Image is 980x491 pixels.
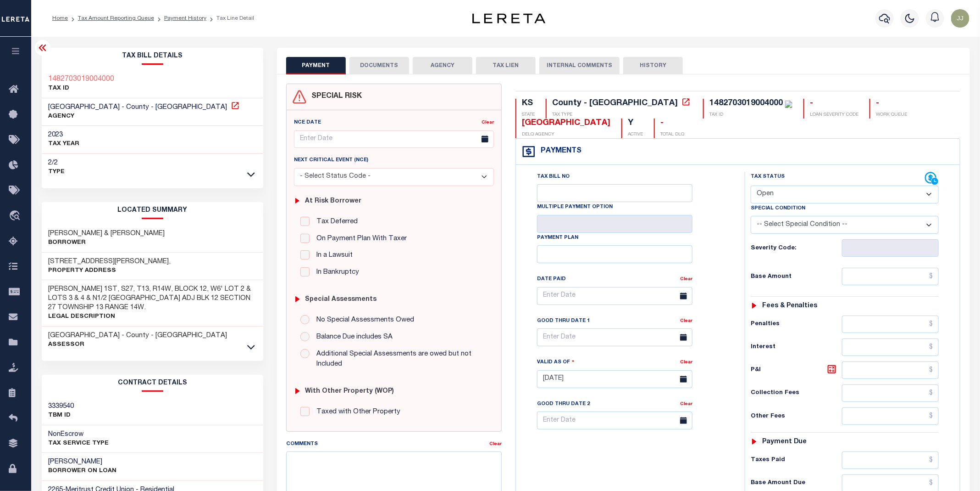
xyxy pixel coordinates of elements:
[42,375,264,392] h2: CONTRACT details
[539,57,620,74] button: INTERNAL COMMENTS
[49,430,109,439] h3: NonEscrow
[49,285,257,312] h3: [PERSON_NAME] 1ST, S27, T13, R14W, BLOCK 12, W6' LOT 2 & LOTS 3 & 4 & N1/2 [GEOGRAPHIC_DATA] ADJ ...
[628,131,643,138] p: ACTIVE
[9,210,23,222] i: travel_explore
[312,315,414,326] label: No Special Assessments Owed
[312,267,359,278] label: In Bankruptcy
[49,229,165,238] h3: [PERSON_NAME] & [PERSON_NAME]
[286,440,318,448] label: Comments
[312,332,393,343] label: Balance Due includes SA
[751,173,785,181] label: Tax Status
[623,57,683,74] button: HISTORY
[286,57,346,74] button: PAYMENT
[842,316,939,333] input: $
[751,413,842,420] h6: Other Fees
[522,119,610,129] div: [GEOGRAPHIC_DATA]
[785,101,792,108] img: check-icon-green.svg
[305,198,362,205] h6: At Risk Borrower
[42,202,264,219] h2: LOCATED SUMMARY
[680,402,692,406] a: Clear
[552,99,678,107] div: County - [GEOGRAPHIC_DATA]
[842,407,939,425] input: $
[537,203,613,211] label: Multiple Payment Option
[49,266,171,276] p: Property Address
[751,364,842,377] h6: P&I
[552,112,692,119] p: TAX TYPE
[312,217,358,227] label: Tax Deferred
[305,296,377,304] h6: Special Assessments
[49,331,227,340] h3: [GEOGRAPHIC_DATA] - County - [GEOGRAPHIC_DATA]
[49,238,165,248] p: Borrower
[536,147,581,156] h4: Payments
[842,361,939,379] input: $
[876,99,907,109] div: -
[751,205,805,213] label: Special Condition
[810,112,858,119] p: LOAN SEVERITY CODE
[810,99,858,109] div: -
[751,457,842,464] h6: Taxes Paid
[660,119,684,129] div: -
[305,388,394,395] h6: with Other Property (WOP)
[751,273,842,281] h6: Base Amount
[537,401,590,408] label: Good Thru Date 2
[294,130,494,148] input: Enter Date
[49,112,241,121] p: AGENCY
[312,349,487,370] label: Additional Special Assessments are owed but not Included
[307,92,362,101] h4: SPECIAL RISK
[49,439,109,448] p: Tax Service Type
[49,457,117,467] h3: [PERSON_NAME]
[537,370,692,388] input: Enter Date
[537,276,566,283] label: Date Paid
[49,257,171,266] h3: [STREET_ADDRESS][PERSON_NAME],
[537,287,692,305] input: Enter Date
[312,407,400,418] label: Taxed with Other Property
[751,245,842,252] h6: Severity Code:
[52,16,68,21] a: Home
[49,75,115,84] a: 1482703019004000
[660,131,684,138] p: TOTAL DLQ
[49,312,257,322] p: Legal Description
[537,328,692,346] input: Enter Date
[680,360,692,365] a: Clear
[49,340,227,350] p: Assessor
[762,302,818,310] h6: Fees & Penalties
[709,112,792,119] p: TAX ID
[49,467,117,476] p: BORROWER ON LOAN
[49,130,80,140] h3: 2023
[349,57,409,74] button: DOCUMENTS
[49,158,65,168] h3: 2/2
[537,173,570,181] label: Tax Bill No
[842,451,939,469] input: $
[680,319,692,323] a: Clear
[751,480,842,487] h6: Base Amount Due
[413,57,472,74] button: AGENCY
[164,16,206,21] a: Payment History
[78,16,154,21] a: Tax Amount Reporting Queue
[751,344,842,351] h6: Interest
[294,119,321,127] label: NCE Date
[294,157,368,164] label: Next Critical Event (NCE)
[842,339,939,356] input: $
[49,104,227,111] span: [GEOGRAPHIC_DATA] - County - [GEOGRAPHIC_DATA]
[537,412,692,429] input: Enter Date
[680,277,692,282] a: Clear
[876,112,907,119] p: WORK QUEUE
[49,140,80,149] p: TAX YEAR
[42,48,264,65] h2: Tax Bill Details
[472,13,546,23] img: logo-dark.svg
[842,268,939,285] input: $
[482,120,494,125] a: Clear
[312,234,407,244] label: On Payment Plan With Taxer
[537,317,590,325] label: Good Thru Date 1
[49,84,115,93] p: TAX ID
[206,14,254,23] li: Tax Line Detail
[522,112,535,119] p: STATE
[522,131,610,138] p: DELQ AGENCY
[537,358,575,367] label: Valid as Of
[476,57,536,74] button: TAX LIEN
[49,411,74,420] p: TBM ID
[709,99,783,107] div: 1482703019004000
[628,119,643,129] div: Y
[537,234,578,242] label: Payment Plan
[49,402,74,411] h3: 3339540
